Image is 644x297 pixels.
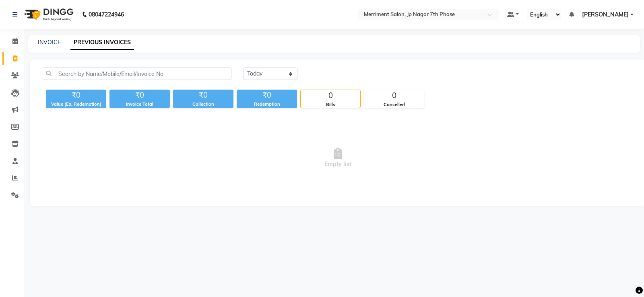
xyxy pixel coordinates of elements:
[364,101,424,108] div: Cancelled
[109,90,170,101] div: ₹0
[89,3,124,26] b: 08047224946
[173,90,233,101] div: ₹0
[173,101,233,108] div: Collection
[43,118,633,198] span: Empty list
[301,90,360,101] div: 0
[70,35,134,50] a: PREVIOUS INVOICES
[582,10,629,19] span: [PERSON_NAME]
[21,3,76,26] img: logo
[46,90,106,101] div: ₹0
[43,68,231,80] input: Search by Name/Mobile/Email/Invoice No
[38,39,61,46] a: INVOICE
[301,101,360,108] div: Bills
[364,90,424,101] div: 0
[237,90,297,101] div: ₹0
[109,101,170,108] div: Invoice Total
[46,101,106,108] div: Value (Ex. Redemption)
[237,101,297,108] div: Redemption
